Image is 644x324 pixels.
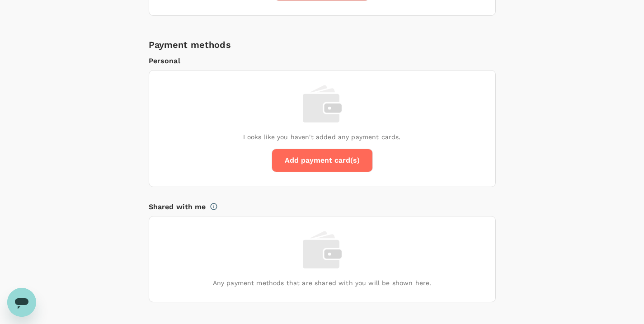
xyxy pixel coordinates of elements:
[303,85,342,123] img: payment
[149,56,496,66] p: Personal
[7,288,36,317] iframe: Button to launch messaging window
[149,202,206,212] p: Shared with me
[213,278,432,287] p: Any payment methods that are shared with you will be shown here.
[303,231,342,269] img: payment
[272,149,373,172] button: Add payment card(s)
[243,132,400,141] p: Looks like you haven't added any payment cards.
[149,38,496,52] h6: Payment methods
